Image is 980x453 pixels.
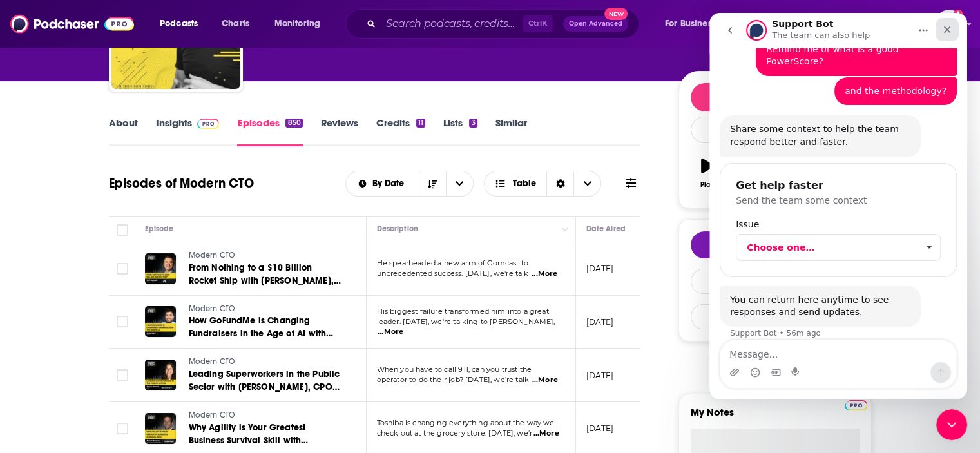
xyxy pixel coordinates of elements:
[117,369,128,381] span: Toggle select row
[377,418,555,427] span: Toshiba is changing everything about the way we
[691,117,860,143] div: Rate
[189,356,343,368] a: Modern CTO
[237,117,302,146] a: Episodes850
[377,317,555,326] span: leader. [DATE], we're talking to [PERSON_NAME],
[151,14,215,34] button: open menu
[469,119,477,128] div: 3
[700,181,714,189] div: Play
[563,16,628,32] button: Open AdvancedNew
[604,8,628,20] span: New
[586,221,626,236] div: Date Aired
[213,14,257,34] a: Charts
[557,222,573,237] button: Column Actions
[189,410,343,421] a: Modern CTO
[189,304,343,315] a: Modern CTO
[484,171,602,197] button: Choose View
[377,307,549,316] span: His biggest failure transformed him into a great
[109,175,254,191] h1: Episodes of Modern CTO
[189,369,340,405] span: Leading Superworkers in the Public Sector with [PERSON_NAME], CPO at NEOGOV
[691,406,860,429] label: My Notes
[377,221,418,236] div: Description
[117,423,128,434] span: Toggle select row
[10,12,134,36] img: Podchaser - Follow, Share and Rate Podcasts
[189,251,235,260] span: Modern CTO
[197,119,220,129] img: Podchaser Pro
[709,13,967,399] iframe: Intercom live chat
[345,171,474,197] h2: Choose List sort
[117,263,128,275] span: Toggle select row
[495,117,527,146] a: Similar
[656,14,732,34] button: open menu
[953,10,963,20] svg: Add a profile image
[708,352,842,383] a: Get this podcast via API
[377,429,533,438] span: check out at the grocery store. [DATE], we'r
[321,117,358,146] a: Reviews
[189,250,343,262] a: Modern CTO
[346,179,419,188] button: open menu
[222,15,249,33] span: Charts
[189,357,235,366] span: Modern CTO
[377,269,531,278] span: unprecedented success. [DATE], we're talki
[381,14,523,34] input: Search podcasts, credits, & more...
[523,15,553,32] span: Ctrl K
[845,400,867,410] img: Podchaser Pro
[189,262,343,287] a: From Nothing to a $10 Billion Rocket Ship with [PERSON_NAME], Regional SVP at Comcast
[156,117,220,146] a: InsightsPodchaser Pro
[416,119,425,128] div: 11
[189,314,343,340] a: How GoFundMe is Changing Fundraisers in the Age of AI with [PERSON_NAME], CPTO
[377,365,532,374] span: When you have to call 911, can you trust the
[145,221,174,236] div: Episode
[532,269,557,279] span: ...More
[274,15,320,33] span: Monitoring
[117,316,128,327] span: Toggle select row
[691,269,860,294] a: Contact This Podcast
[376,117,425,146] a: Credits11
[935,10,963,38] span: Logged in as mindyn
[586,316,614,327] p: [DATE]
[936,409,967,440] iframe: Intercom live chat
[586,423,614,434] p: [DATE]
[443,117,477,146] a: Lists3
[285,119,302,128] div: 850
[419,171,446,196] button: Sort Direction
[935,10,963,38] button: Show profile menu
[189,304,235,313] span: Modern CTO
[189,421,343,447] a: Why Agility is Your Greatest Business Survival Skill with [PERSON_NAME], VP of Hardware Portfolio...
[358,9,651,39] div: Search podcasts, credits, & more...
[935,10,963,38] img: User Profile
[109,117,138,146] a: About
[189,410,235,419] span: Modern CTO
[532,375,558,385] span: ...More
[189,368,343,394] a: Leading Superworkers in the Public Sector with [PERSON_NAME], CPO at NEOGOV
[533,429,559,439] span: ...More
[691,231,860,258] button: tell me why sparkleTell Me Why
[586,370,614,381] p: [DATE]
